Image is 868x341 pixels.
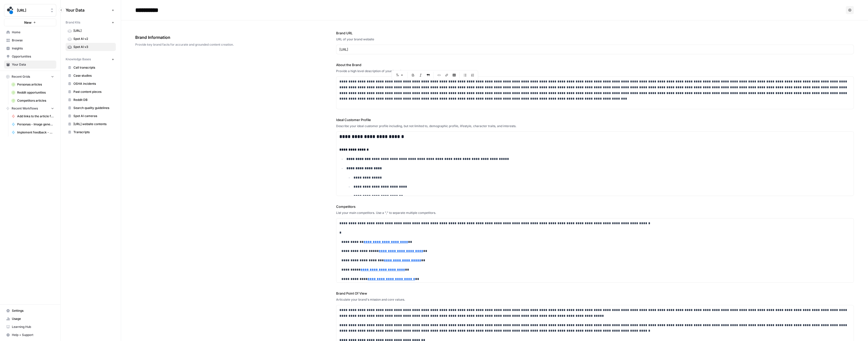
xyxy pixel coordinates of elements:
a: Spot AI v2 [66,35,116,43]
a: Spot AI cameras [66,112,116,120]
a: OSHA incidents [66,80,116,88]
div: List your main competitors. Use a "," to separate multiple competitors. [336,211,854,215]
div: Describe your ideal customer profile including, but not limited to, demographic profile, lifestyl... [336,124,854,128]
a: Case studies [66,72,116,80]
span: Spot AI v3 [73,45,114,49]
span: Reddit DB [73,98,114,102]
a: Insights [4,44,56,52]
a: Your Data [4,61,56,69]
a: Call transcripts [66,64,116,72]
span: Add links to the article from the knowledge base, perplexity and prior links [17,114,54,119]
input: www.sundaysoccer.com [339,47,851,52]
button: Help + Support [4,331,56,339]
a: [URL] [66,27,116,35]
span: Provide key brand facts for accurate and grounded content creation. [135,42,308,47]
a: Opportunities [4,52,56,61]
a: Past content pieces [66,88,116,96]
span: Recent Grids [12,74,30,79]
img: spot.ai Logo [6,6,15,15]
a: Reddit opportunities [9,89,56,97]
div: URL of your brand website [336,37,854,42]
a: Personas articles [9,80,56,89]
span: Your Data [12,62,54,67]
span: Spot AI cameras [73,114,114,118]
a: Add links to the article from the knowledge base, perplexity and prior links [9,112,56,120]
span: Knowledge Bases [66,57,91,62]
a: Spot AI v3 [66,43,116,51]
a: Home [4,28,56,36]
a: Personas - Image generator [9,120,56,128]
a: Usage [4,315,56,323]
a: Reddit DB [66,96,116,104]
a: Competitors articles [9,97,56,105]
a: Transcripts [66,128,116,136]
label: Brand URL [336,31,854,36]
span: Personas - Image generator [17,122,54,127]
label: About the Brand [336,62,854,67]
label: Brand Point Of View [336,291,854,296]
span: Insights [12,46,54,51]
span: Usage [12,317,54,321]
span: Recent Workflows [12,106,38,111]
span: Learning Hub [12,325,54,329]
span: Competitors articles [17,98,54,103]
span: New [24,20,32,25]
div: Provide a high level description of your brand. [336,69,854,73]
span: Personas articles [17,82,54,87]
span: Implement feedback - dev [17,130,54,135]
span: [URL] [73,29,114,33]
span: OSHA incidents [73,81,114,86]
span: [URL] website contents [73,122,114,126]
span: Browse [12,38,54,43]
span: Reddit opportunities [17,90,54,95]
a: Settings [4,307,56,315]
button: New [4,19,56,26]
span: Opportunities [12,54,54,59]
a: [URL] website contents [66,120,116,128]
span: Brand Information [135,34,308,40]
span: Help + Support [12,333,54,337]
label: Competitors [336,204,854,209]
span: Search quality guidelines [73,106,114,110]
div: Articulate your brand's mission and core values. [336,297,854,302]
span: [URL] [17,8,47,13]
a: Learning Hub [4,323,56,331]
span: Spot AI v2 [73,37,114,41]
span: Case studies [73,73,114,78]
a: Browse [4,36,56,44]
a: Search quality guidelines [66,104,116,112]
span: Home [12,30,54,35]
label: Ideal Customer Profile [336,117,854,122]
span: Call transcripts [73,65,114,70]
span: Past content pieces [73,90,114,94]
span: Brand Kits [66,20,80,25]
button: Recent Workflows [4,105,56,112]
span: Your Data [66,7,110,13]
button: Workspace: spot.ai [4,4,56,17]
span: Settings [12,308,54,313]
span: Transcripts [73,130,114,134]
button: Recent Grids [4,73,56,80]
a: Implement feedback - dev [9,128,56,136]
